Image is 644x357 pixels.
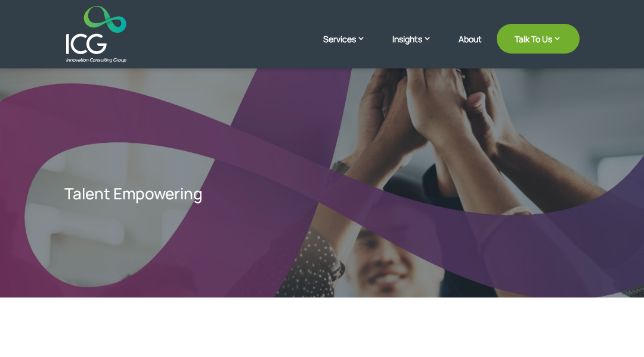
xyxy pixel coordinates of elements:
a: Talk To Us [497,24,580,54]
a: About [459,35,482,62]
a: Insights [392,33,444,62]
img: ICG [66,6,126,62]
a: Services [323,33,377,62]
p: Talent Empowering [64,184,362,203]
iframe: Chat Widget [584,300,644,357]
